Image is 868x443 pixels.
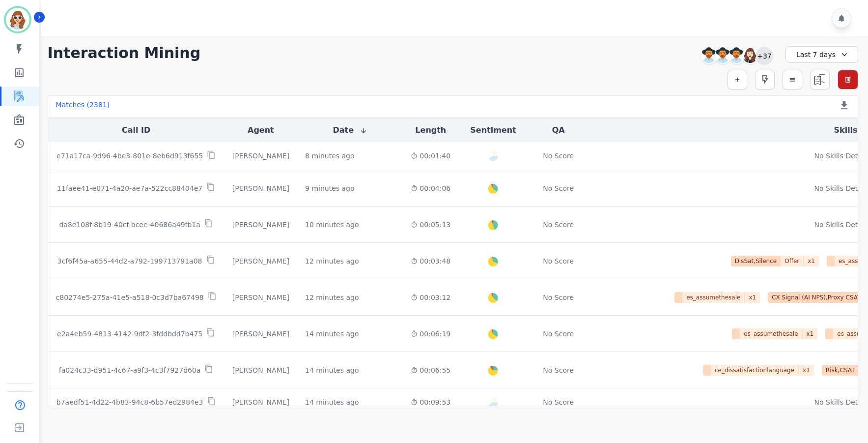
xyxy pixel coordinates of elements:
p: da8e108f-8b19-40cf-bcee-40686a49fb1a [59,220,200,230]
span: ce_dissatisfactionlanguage [711,365,799,376]
span: x 1 [803,328,818,339]
div: +37 [756,47,773,64]
p: c80274e5-275a-41e5-a518-0c3d7ba67498 [56,293,204,302]
p: e71a17ca-9d96-4be3-801e-8eb6d913f655 [56,151,203,161]
span: Offer [781,256,804,266]
span: es_assumethesale [740,328,802,339]
div: Matches ( 2381 ) [56,100,110,114]
button: Call ID [122,124,150,136]
div: No Score [543,183,574,193]
div: [PERSON_NAME] [232,256,289,266]
div: No Score [543,256,574,266]
button: Agent [248,124,274,136]
button: Sentiment [470,124,516,136]
div: 00:03:48 [411,256,450,266]
div: [PERSON_NAME] [232,220,289,230]
div: 00:01:40 [411,151,450,161]
button: Skills [834,124,857,136]
div: 10 minutes ago [305,220,359,230]
h1: Interaction Mining [48,44,201,62]
div: No Score [543,365,574,375]
span: x 1 [804,256,819,266]
img: Bordered avatar [6,8,29,31]
div: No Score [543,220,574,230]
button: Length [415,124,446,136]
button: Date [333,124,367,136]
div: 14 minutes ago [305,365,359,375]
div: [PERSON_NAME] [232,329,289,339]
div: [PERSON_NAME] [232,365,289,375]
div: 00:03:12 [411,293,450,302]
p: e2a4eb59-4813-4142-9df2-3fddbdd7b475 [57,329,202,339]
div: 12 minutes ago [305,256,359,266]
span: x 1 [799,365,814,376]
div: No Score [543,397,574,407]
div: 00:06:19 [411,329,450,339]
p: 3cf6f45a-a655-44d2-a792-199713791a08 [57,256,202,266]
button: QA [552,124,565,136]
div: 9 minutes ago [305,183,355,193]
span: es_assumethesale [682,292,745,303]
div: 00:06:55 [411,365,450,375]
div: [PERSON_NAME] [232,293,289,302]
div: 8 minutes ago [305,151,355,161]
p: fa024c33-d951-4c67-a9f3-4c3f7927d60a [59,365,201,375]
div: [PERSON_NAME] [232,397,289,407]
span: DisSat,Silence [731,256,781,266]
p: 11faee41-e071-4a20-ae7a-522cc88404e7 [57,183,202,193]
div: 00:05:13 [411,220,450,230]
div: Last 7 days [785,46,858,63]
span: x 1 [745,292,760,303]
span: Risk,CSAT [822,365,859,376]
div: No Score [543,329,574,339]
div: No Score [543,293,574,302]
div: No Score [543,151,574,161]
div: [PERSON_NAME] [232,183,289,193]
div: 12 minutes ago [305,293,359,302]
div: 00:04:06 [411,183,450,193]
p: b7aedf51-4d22-4b83-94c8-6b57ed2984e3 [56,397,203,407]
div: 00:09:53 [411,397,450,407]
div: 14 minutes ago [305,397,359,407]
div: 14 minutes ago [305,329,359,339]
div: [PERSON_NAME] [232,151,289,161]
